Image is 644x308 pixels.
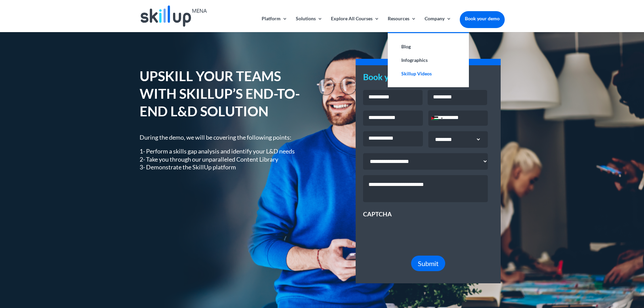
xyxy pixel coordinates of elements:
[363,210,392,218] label: CAPTCHA
[296,16,323,32] a: Solutions
[388,16,416,32] a: Resources
[363,73,493,85] h3: Book your demo now
[140,134,312,171] div: During the demo, we will be covering the following points:
[262,16,287,32] a: Platform
[411,256,445,271] button: Submit
[425,16,451,32] a: Company
[418,259,438,267] span: Submit
[363,218,466,245] iframe: reCAPTCHA
[395,53,462,67] a: Infographics
[531,235,644,308] iframe: Chat Widget
[429,111,445,125] div: Selected country
[460,11,505,26] a: Book your demo
[331,16,379,32] a: Explore All Courses
[140,147,312,171] p: 1- Perform a skills gap analysis and identify your L&D needs 2- Take you through our unparalleled...
[395,67,462,80] a: Skillup Videos
[140,67,312,123] h1: UPSKILL YOUR TEAMS WITH SKILLUP’S END-TO-END L&D SOLUTION
[395,40,462,53] a: Blog
[141,5,207,27] img: Skillup Mena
